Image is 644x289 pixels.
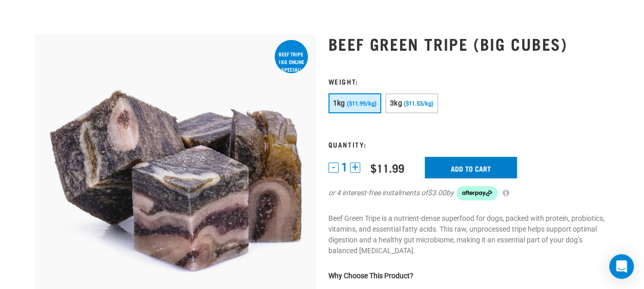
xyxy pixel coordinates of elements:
h3: Weight: [328,77,609,85]
button: - [328,162,339,173]
h3: Quantity: [328,140,609,148]
div: Open Intercom Messenger [609,254,634,279]
p: Beef Green Tripe is a nutrient-dense superfood for dogs, packed with protein, probiotics, vitamin... [328,213,609,256]
button: 3kg ($11.53/kg) [385,93,438,113]
div: $11.99 [370,161,404,174]
span: ($11.53/kg) [404,100,433,107]
button: 1kg ($11.99/kg) [328,93,381,113]
span: $3.00 [428,188,446,198]
span: 3kg [390,99,402,107]
strong: Why Choose This Product? [328,272,413,280]
span: ($11.99/kg) [347,100,377,107]
span: 1 [341,162,347,173]
button: + [350,162,360,173]
span: 1kg [333,99,345,107]
input: Add to cart [425,157,517,178]
img: Afterpay [456,186,497,200]
h1: Beef Green Tripe (Big Cubes) [328,34,609,53]
div: or 4 interest-free instalments of by [328,186,609,200]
